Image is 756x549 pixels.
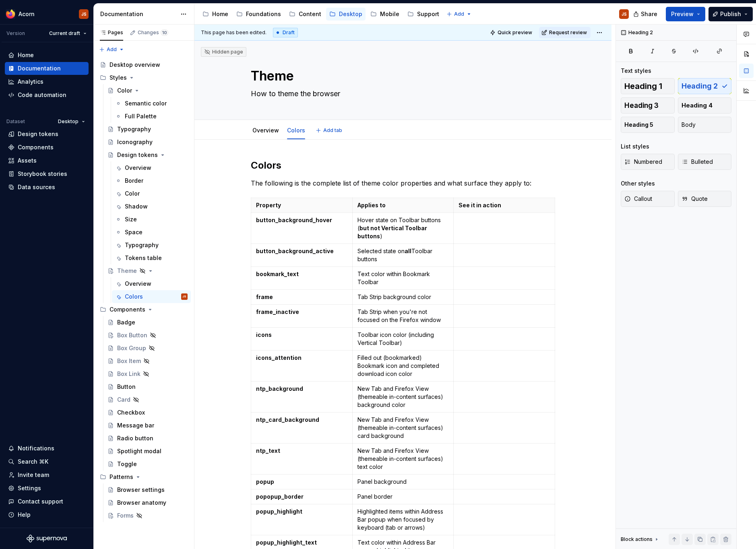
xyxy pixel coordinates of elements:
span: Desktop [58,118,78,125]
a: Design tokens [104,149,191,161]
a: Assets [5,154,89,167]
p: New Tab and Firefox View (themeable in-content surfaces) text color [357,447,449,471]
button: Contact support [5,495,89,508]
strong: all [405,248,411,254]
span: Current draft [49,30,80,37]
button: Help [5,508,89,521]
a: Home [199,8,231,21]
p: Toolbar icon color (including Vertical Toolbar) [357,331,449,347]
a: Theme [104,264,191,277]
button: Heading 3 [621,97,675,114]
a: Foundations [233,8,284,21]
button: Add [97,44,127,55]
div: Overview [125,164,151,172]
div: List styles [621,142,649,151]
span: Publish [720,10,741,18]
a: Code automation [5,89,89,101]
div: Styles [109,74,127,82]
div: JS [622,11,627,17]
a: Content [286,8,324,21]
p: Selected state on Toolbar buttons [357,247,449,263]
div: Semantic color [125,99,167,107]
a: Desktop [326,8,366,21]
div: Overview [125,280,151,288]
p: Panel background [357,478,449,486]
span: Heading 4 [682,101,713,109]
button: Heading 4 [678,97,732,114]
div: Full Palette [125,112,157,120]
a: Box Link [104,367,191,380]
div: Help [18,511,31,519]
a: Box Button [104,329,191,342]
a: Desktop overview [97,58,191,71]
div: Color [125,190,140,198]
span: Bulleted [682,158,713,166]
div: Other styles [621,180,655,188]
a: Box Group [104,342,191,355]
div: Typography [117,125,151,133]
a: Card [104,393,191,406]
div: Browser anatomy [117,499,166,507]
div: Color [117,87,132,95]
div: Pages [100,29,123,36]
div: Invite team [18,471,49,479]
button: Current draft [45,28,90,39]
button: Quick preview [487,27,536,38]
p: Tab Strip background color [357,293,449,301]
p: The following is the complete list of theme color properties and what surface they apply to: [251,178,555,188]
button: Body [678,117,732,133]
strong: icons [256,331,272,338]
div: Components [109,305,145,314]
span: Quick preview [498,29,532,36]
div: Foundations [246,10,281,18]
span: Add [454,11,464,17]
a: Radio button [104,432,191,445]
span: Heading 5 [624,121,653,129]
button: AcornJS [2,5,92,23]
div: Dataset [6,118,25,125]
strong: ntp_background [256,385,303,392]
span: 10 [161,29,168,36]
div: Size [125,215,137,223]
span: Numbered [624,158,662,166]
a: Storybook stories [5,167,89,180]
p: See it in action [459,201,550,209]
button: Quote [678,191,732,207]
div: Documentation [18,64,61,72]
a: Color [104,84,191,97]
a: Color [112,187,191,200]
div: Data sources [18,183,55,191]
div: Border [125,177,143,185]
strong: popup_highlight_text [256,539,317,546]
button: Add tab [313,125,346,136]
a: Documentation [5,62,89,75]
button: Callout [621,191,675,207]
strong: bookmark_text [256,270,299,277]
div: Design tokens [117,151,158,159]
p: Tab Strip when you're not focused on the Firefox window [357,308,449,324]
button: Search ⌘K [5,455,89,468]
div: Tokens table [125,254,162,262]
div: Version [6,30,25,37]
div: Page tree [199,6,442,22]
a: Message bar [104,419,191,432]
strong: button_background_hover [256,217,332,223]
a: Iconography [104,136,191,149]
div: Acorn [19,10,35,18]
p: Highlighted items within Address Bar popup when focused by keyboard (tab or arrows) [357,508,449,532]
div: Analytics [18,78,43,86]
div: JS [81,11,87,17]
div: Code automation [18,91,66,99]
strong: but not Vertical Toolbar buttons [357,225,428,239]
span: Quote [682,195,708,203]
div: Documentation [100,10,176,18]
div: Components [97,303,191,316]
div: Search ⌘K [18,458,48,466]
div: Box Button [117,331,147,339]
div: Content [299,10,321,18]
p: Applies to [357,201,449,209]
a: Mobile [367,8,403,21]
div: Hidden page [204,49,243,55]
strong: icons_attention [256,354,302,361]
div: Patterns [97,471,191,483]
